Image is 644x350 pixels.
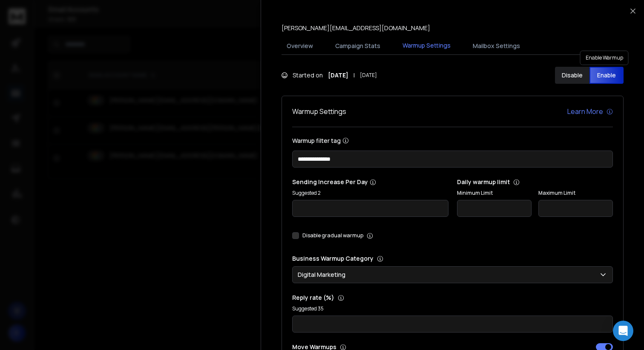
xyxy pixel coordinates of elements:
[589,67,624,84] button: Enable
[457,178,613,186] p: Daily warmup limit
[292,293,613,302] p: Reply rate (%)
[292,254,613,263] p: Business Warmup Category
[298,270,349,279] p: Digital Marketing
[468,37,525,55] button: Mailbox Settings
[292,137,613,144] label: Warmup filter tag
[538,190,613,196] label: Maximum Limit
[292,106,346,117] h1: Warmup Settings
[613,321,633,341] div: Open Intercom Messenger
[292,305,613,312] p: Suggested 35
[397,36,456,56] button: Warmup Settings
[328,71,348,80] strong: [DATE]
[354,71,355,80] span: |
[282,24,430,32] p: [PERSON_NAME][EMAIL_ADDRESS][DOMAIN_NAME]
[292,178,448,186] p: Sending Increase Per Day
[457,190,532,196] label: Minimum Limit
[292,190,448,196] p: Suggested 2
[282,37,318,55] button: Overview
[555,67,589,84] button: Disable
[555,67,624,84] button: DisableEnable
[302,232,363,239] label: Disable gradual warmup
[580,51,629,65] div: Enable Warmup
[360,72,377,79] span: [DATE]
[330,37,385,55] button: Campaign Stats
[282,71,377,80] div: Started on
[567,106,613,117] a: Learn More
